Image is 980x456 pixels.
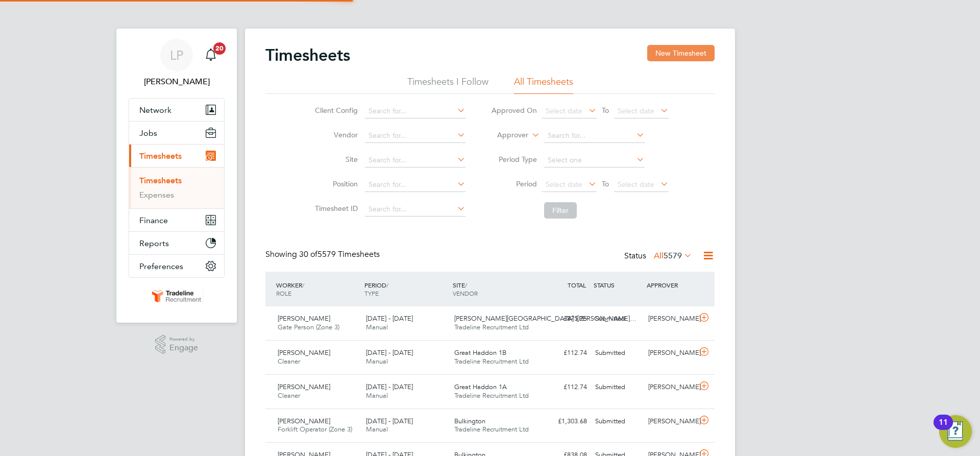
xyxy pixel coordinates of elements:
div: £875.25 [538,310,591,327]
div: Submitted [591,310,644,327]
span: Bulkington [454,417,485,425]
label: Approver [482,130,528,140]
span: Tradeline Recruitment Ltd [454,357,529,366]
span: Reports [139,238,169,248]
input: Search for... [365,104,465,118]
span: / [465,281,467,289]
div: PERIOD [362,276,450,302]
div: Status [624,249,694,263]
span: Great Haddon 1B [454,348,506,357]
nav: Main navigation [116,29,237,323]
span: 5579 Timesheets [299,249,380,259]
label: Client Config [312,106,358,115]
div: £112.74 [538,379,591,396]
div: Submitted [591,413,644,430]
div: £112.74 [538,345,591,362]
input: Search for... [365,129,465,143]
a: Go to home page [129,288,225,304]
span: Finance [139,215,168,225]
div: [PERSON_NAME] [644,310,697,327]
h2: Timesheets [265,45,350,65]
button: Filter [544,202,577,219]
span: [PERSON_NAME][GEOGRAPHIC_DATA] ([PERSON_NAME]… [454,314,636,323]
span: Great Haddon 1A [454,382,507,391]
a: LP[PERSON_NAME] [129,39,225,88]
span: Powered by [169,335,198,344]
div: Timesheets [129,167,224,208]
input: Search for... [365,202,465,217]
img: tradelinerecruitment-logo-retina.png [150,288,203,304]
button: Network [129,99,224,121]
div: APPROVER [644,276,697,294]
span: [DATE] - [DATE] [366,417,413,425]
label: Period Type [491,155,537,164]
span: [PERSON_NAME] [278,382,330,391]
div: STATUS [591,276,644,294]
div: Submitted [591,379,644,396]
span: Tradeline Recruitment Ltd [454,425,529,434]
label: Position [312,179,358,188]
span: Select date [618,180,654,189]
span: ROLE [276,289,291,297]
button: Timesheets [129,145,224,167]
button: Finance [129,209,224,231]
a: Expenses [139,190,174,200]
span: [PERSON_NAME] [278,348,330,357]
span: [PERSON_NAME] [278,314,330,323]
div: 11 [939,422,948,436]
button: Preferences [129,255,224,277]
span: 5579 [664,251,682,261]
span: [PERSON_NAME] [278,417,330,425]
span: Tradeline Recruitment Ltd [454,391,529,400]
label: Approved On [491,106,537,115]
span: Jobs [139,128,157,138]
span: Manual [366,425,388,434]
span: Network [139,105,171,115]
span: Tradeline Recruitment Ltd [454,323,529,331]
span: 20 [213,42,226,55]
span: 30 of [299,249,317,259]
span: Timesheets [139,151,182,161]
span: To [599,104,612,117]
li: All Timesheets [514,76,573,94]
label: Vendor [312,130,358,139]
input: Select one [544,153,645,167]
a: Powered byEngage [155,335,199,354]
span: Preferences [139,261,183,271]
button: Open Resource Center, 11 new notifications [939,415,972,448]
li: Timesheets I Follow [407,76,488,94]
input: Search for... [365,153,465,167]
label: All [654,251,692,261]
span: [DATE] - [DATE] [366,314,413,323]
span: / [386,281,388,289]
span: [DATE] - [DATE] [366,348,413,357]
button: New Timesheet [647,45,715,61]
span: Lauren Pearson [129,76,225,88]
a: 20 [201,39,221,71]
span: Manual [366,357,388,366]
span: To [599,177,612,190]
span: VENDOR [453,289,478,297]
div: SITE [450,276,538,302]
span: Gate Person (Zone 3) [278,323,339,331]
span: Select date [546,106,582,115]
button: Jobs [129,122,224,144]
span: [DATE] - [DATE] [366,382,413,391]
button: Reports [129,232,224,254]
span: Cleaner [278,391,300,400]
input: Search for... [365,178,465,192]
label: Timesheet ID [312,204,358,213]
span: Manual [366,323,388,331]
span: TYPE [364,289,379,297]
label: Period [491,179,537,188]
label: Site [312,155,358,164]
div: [PERSON_NAME] [644,413,697,430]
div: [PERSON_NAME] [644,345,697,362]
div: Submitted [591,345,644,362]
div: [PERSON_NAME] [644,379,697,396]
span: / [302,281,304,289]
span: Manual [366,391,388,400]
span: Engage [169,344,198,352]
span: TOTAL [568,281,586,289]
span: Select date [618,106,654,115]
